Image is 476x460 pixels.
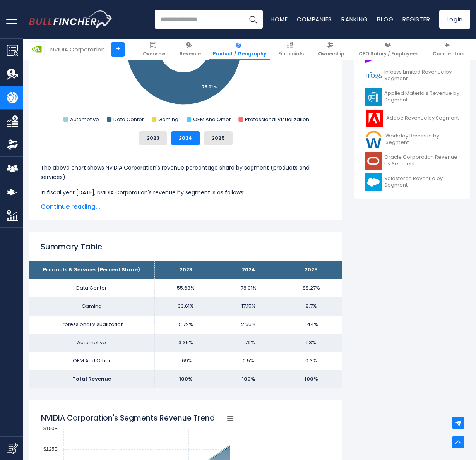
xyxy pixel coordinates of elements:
[154,261,217,279] th: 2023
[213,51,266,57] span: Product / Geography
[202,84,217,90] tspan: 78.01 %
[275,39,307,60] a: Financials
[217,352,280,370] td: 0.5%
[217,279,280,297] td: 78.01%
[29,10,112,28] a: Go to homepage
[139,131,167,145] button: 2023
[365,67,382,84] img: INFY logo
[209,39,270,60] a: Product / Geography
[154,334,217,352] td: 3.35%
[29,261,154,279] th: Products & Services (Percent Share)
[217,370,280,388] td: 100%
[243,10,263,29] button: Search
[154,297,217,316] td: 33.61%
[360,65,464,86] a: Infosys Limited Revenue by Segment
[359,51,418,57] span: CEO Salary / Employees
[41,188,331,197] p: In fiscal year [DATE], NVIDIA Corporation's revenue by segment is as follows:
[365,152,382,170] img: ORCL logo
[402,15,430,23] a: Register
[217,297,280,316] td: 17.15%
[280,352,342,370] td: 0.3%
[365,131,383,148] img: WDAY logo
[386,115,459,122] span: Adobe Revenue by Segment
[7,139,18,151] img: Ownership
[154,279,217,297] td: 55.63%
[29,42,44,57] img: NVDA logo
[355,39,422,60] a: CEO Salary / Employees
[176,39,204,60] a: Revenue
[384,154,460,167] span: Oracle Corporation Revenue by Segment
[385,133,460,146] span: Workday Revenue by Segment
[271,15,288,23] a: Home
[29,352,154,370] td: OEM And Other
[193,116,231,123] text: OEM And Other
[41,157,331,306] div: The for NVIDIA Corporation is the Data Center, which represents 78.01% of its total revenue. The ...
[29,334,154,352] td: Automotive
[318,51,344,57] span: Ownership
[143,51,165,57] span: Overview
[154,316,217,334] td: 5.72%
[217,334,280,352] td: 1.79%
[280,316,342,334] td: 1.44%
[139,39,169,60] a: Overview
[384,175,460,189] span: Salesforce Revenue by Segment
[204,131,233,145] button: 2025
[29,297,154,316] td: Gaming
[217,261,280,279] th: 2024
[365,88,382,106] img: AMAT logo
[280,297,342,316] td: 8.7%
[29,10,113,28] img: Bullfincher logo
[280,334,342,352] td: 1.3%
[360,108,464,129] a: Adobe Revenue by Segment
[280,370,342,388] td: 100%
[29,279,154,297] td: Data Center
[41,241,331,252] h2: Summary Table
[433,51,464,57] span: Competitors
[245,116,309,123] text: Professional Visualization
[365,173,382,191] img: CRM logo
[439,10,470,29] a: Login
[360,150,464,172] a: Oracle Corporation Revenue by Segment
[384,69,460,82] span: Infosys Limited Revenue by Segment
[360,129,464,150] a: Workday Revenue by Segment
[113,116,144,123] text: Data Center
[50,45,105,54] div: NVIDIA Corporation
[171,131,200,145] button: 2024
[29,370,154,388] td: Total Revenue
[154,352,217,370] td: 1.69%
[41,202,331,211] span: Continue reading...
[297,15,332,23] a: Companies
[384,48,460,61] span: Accenture plc Revenue by Segment
[29,316,154,334] td: Professional Visualization
[341,15,368,23] a: Ranking
[154,370,217,388] td: 100%
[360,172,464,193] a: Salesforce Revenue by Segment
[280,279,342,297] td: 88.27%
[41,163,331,182] p: The above chart shows NVIDIA Corporation's revenue percentage share by segment (products and serv...
[70,116,99,123] text: Automotive
[41,413,215,423] tspan: NVIDIA Corporation's Segments Revenue Trend
[217,316,280,334] td: 2.55%
[384,90,460,103] span: Applied Materials Revenue by Segment
[315,39,348,60] a: Ownership
[278,51,304,57] span: Financials
[429,39,468,60] a: Competitors
[280,261,342,279] th: 2025
[158,116,178,123] text: Gaming
[360,86,464,108] a: Applied Materials Revenue by Segment
[111,42,125,57] a: +
[377,15,393,23] a: Blog
[43,426,58,431] text: $150B
[43,446,58,452] text: $125B
[180,51,201,57] span: Revenue
[365,110,384,127] img: ADBE logo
